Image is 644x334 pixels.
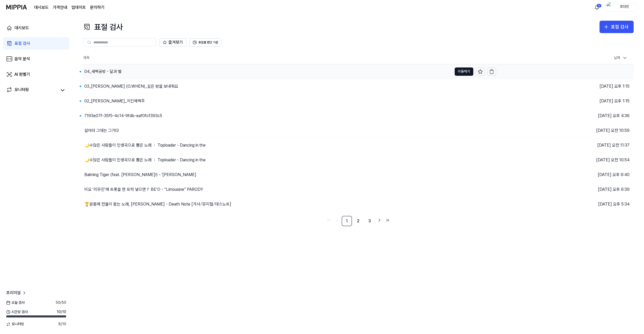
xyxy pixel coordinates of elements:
td: [DATE] 오후 4:36 [496,108,634,123]
img: 알림 [594,4,600,10]
div: 음악 분석 [14,56,30,62]
td: [DATE] 오후 1:15 [496,64,634,79]
img: profile [606,2,613,12]
a: 대시보드 [34,4,49,11]
div: 날짜 [612,54,630,62]
div: 03_[PERSON_NAME] (O.WHEN)_깊은 밤을 보내줘요 [84,83,178,89]
a: 3 [364,216,375,226]
button: 알림3 [593,3,601,11]
a: 표절 검사 [3,37,69,50]
a: Go to next page [376,217,383,224]
div: 표절 검사 [83,21,123,33]
th: 제목 [83,52,496,64]
a: AI 판별기 [3,68,69,81]
a: 프리미엄 [6,290,27,296]
div: 3 [596,4,602,8]
td: [DATE] 오전 11:37 [496,138,634,153]
div: 대시보드 [14,25,29,31]
a: 음악 분석 [3,53,69,65]
div: 🌙수많은 사람들이 인생곡으로 뽑은 노래 ： Toploader - Dancing in the [84,142,206,148]
div: 모니터링 [14,87,29,94]
a: 1 [342,216,352,226]
a: 대시보드 [3,22,69,34]
div: 살아라 그대는 그거다 [84,127,119,134]
span: 프리미엄 [6,290,21,296]
span: 오늘 검사 [6,300,25,305]
td: [DATE] 오후 6:39 [496,182,634,197]
div: 표절 검사 [611,23,628,31]
td: [DATE] 오후 5:34 [496,197,634,211]
span: 10 / 10 [57,309,66,315]
div: 7193e07f-35f5-4c14-9fdb-eaf0fcf393c5 [84,113,162,119]
a: 문의하기 [90,4,104,11]
a: Go to last page [384,217,391,224]
div: 04_새벽공방 - 달과 별 [84,69,122,75]
button: profile조다민 [605,3,638,12]
td: [DATE] 오전 10:54 [496,153,634,167]
div: 02_[PERSON_NAME]_치킨에맥주 [84,98,145,104]
td: [DATE] 오후 1:15 [496,94,634,108]
div: AI 판별기 [14,71,30,78]
span: 모니터링 [6,322,24,327]
a: Go to previous page [333,217,341,224]
a: Go to first page [325,217,332,224]
button: 가격안내 [53,4,67,11]
button: 표절 검사 [600,21,634,33]
div: 조다민 [614,4,634,10]
span: 50 / 50 [56,300,66,305]
a: 업데이트 [71,4,86,11]
div: Balming Tiger (feat. [PERSON_NAME]!) - '[PERSON_NAME] [84,172,196,178]
div: 표절 검사 [14,40,30,47]
button: 즐겨찾기 [159,38,186,47]
span: 시간당 검사 [6,309,28,315]
td: [DATE] 오후 6:40 [496,167,634,182]
span: 8 / 10 [58,322,66,327]
div: 비오 ‘리무진’에 트롯을 한 트럭 넣으면？ BE’O - “Limousine” PARODY [84,186,203,193]
div: 🌙수많은 사람들이 인생곡으로 뽑은 노래 ： Toploader - Dancing in the [84,157,206,163]
td: [DATE] 오후 1:15 [496,79,634,94]
a: 2 [353,216,363,226]
a: 모니터링 [6,87,57,94]
td: [DATE] 오전 10:59 [496,123,634,138]
button: 표절률 판단 기준 [189,38,221,47]
button: 이동하기 [455,67,473,76]
div: 🏆온몸에 전율이 돋는 노래, [PERSON_NAME] - Death Note [가사⧸뮤지컬⧸데스노트] [84,201,231,207]
nav: pagination [83,216,634,226]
